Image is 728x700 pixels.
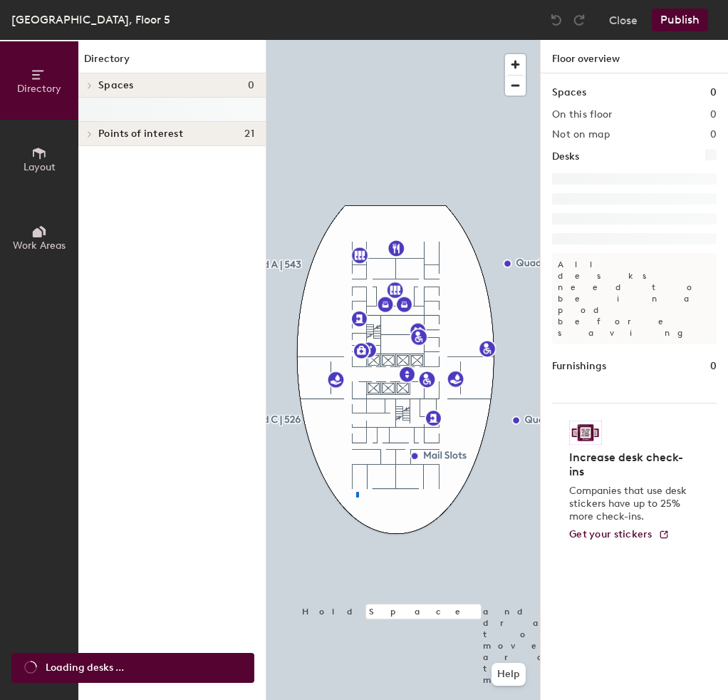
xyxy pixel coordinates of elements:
[248,80,254,91] span: 0
[569,421,602,445] img: Sticker logo
[710,129,717,140] h2: 0
[710,109,717,120] h2: 0
[46,660,124,676] span: Loading desks ...
[552,129,610,140] h2: Not on map
[549,13,563,27] img: Undo
[710,85,717,101] h1: 0
[13,240,66,252] span: Work Areas
[652,9,708,31] button: Publish
[552,109,613,120] h2: On this floor
[11,11,170,29] div: [GEOGRAPHIC_DATA], Floor 5
[569,451,691,479] h4: Increase desk check-ins
[24,161,56,173] span: Layout
[609,9,638,31] button: Close
[569,528,652,540] span: Get your stickers
[552,253,717,344] p: All desks need to be in a pod before saving
[552,359,606,374] h1: Furnishings
[98,128,183,140] span: Points of interest
[17,83,61,95] span: Directory
[244,128,254,140] span: 21
[492,663,526,686] button: Help
[98,80,134,91] span: Spaces
[710,359,717,374] h1: 0
[552,85,586,101] h1: Spaces
[541,40,728,73] h1: Floor overview
[572,13,586,27] img: Redo
[552,149,579,165] h1: Desks
[569,485,691,523] p: Companies that use desk stickers have up to 25% more check-ins.
[569,529,670,541] a: Get your stickers
[78,51,266,73] h1: Directory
